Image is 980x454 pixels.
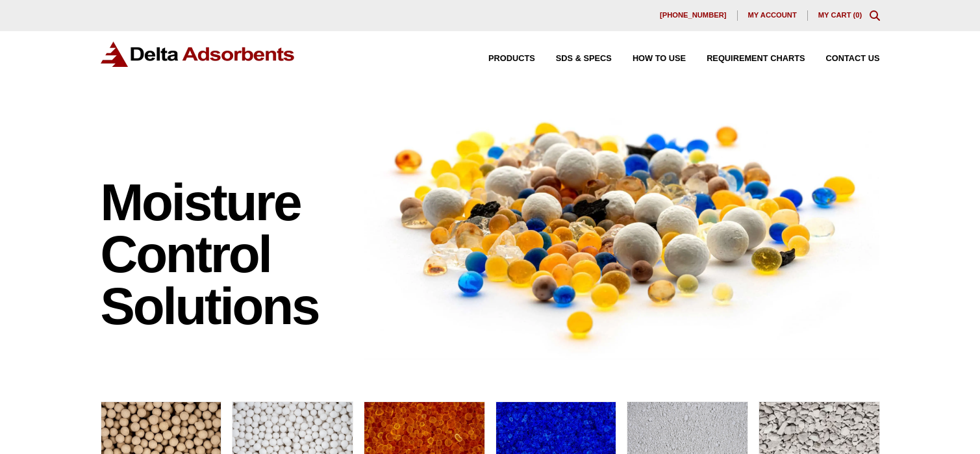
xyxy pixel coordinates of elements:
a: Contact Us [805,55,880,63]
span: 0 [855,11,859,19]
span: How to Use [633,55,686,63]
img: Delta Adsorbents [101,42,295,67]
a: How to Use [612,55,686,63]
span: My account [748,12,797,19]
a: Requirement Charts [686,55,805,63]
div: Toggle Modal Content [870,10,880,21]
a: My account [738,10,808,21]
span: Requirement Charts [707,55,805,63]
span: Products [488,55,535,63]
span: [PHONE_NUMBER] [660,12,727,19]
a: [PHONE_NUMBER] [649,10,738,21]
img: Image [364,98,880,360]
h1: Moisture Control Solutions [101,177,351,333]
span: SDS & SPECS [556,55,612,63]
span: Contact Us [826,55,880,63]
a: Products [468,55,535,63]
a: My Cart (0) [818,11,862,19]
a: SDS & SPECS [535,55,612,63]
